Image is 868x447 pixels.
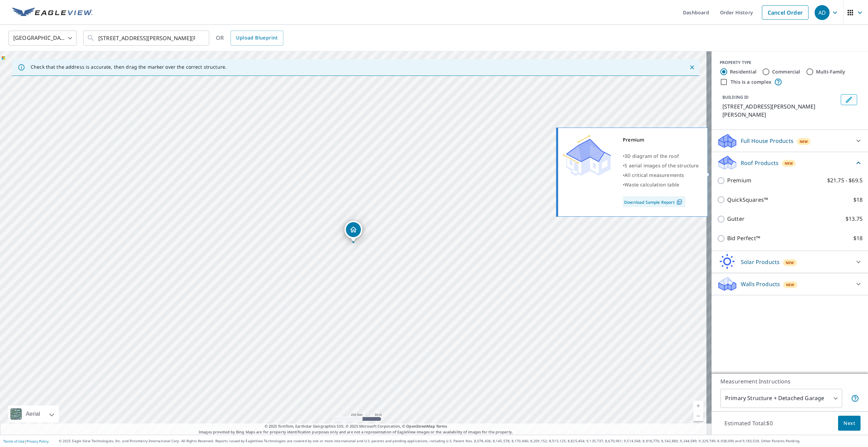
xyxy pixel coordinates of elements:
img: EV Logo [12,7,93,18]
label: Residential [730,68,756,75]
p: Measurement Instructions [720,377,859,385]
label: Multi-Family [816,68,846,75]
button: Edit building 1 [841,94,857,105]
p: Solar Products [741,258,780,266]
div: PROPERTY TYPE [720,60,860,66]
a: Upload Blueprint [231,31,283,46]
a: Cancel Order [762,5,808,20]
p: $18 [853,196,863,204]
p: [STREET_ADDRESS][PERSON_NAME][PERSON_NAME] [722,102,838,119]
span: Your report will include the primary structure and a detached garage if one exists. [851,394,859,402]
div: • [623,151,699,161]
span: Upload Blueprint [236,34,278,42]
a: Download Sample Report [623,196,685,207]
div: AD [815,5,830,20]
div: Aerial [8,405,59,423]
p: QuickSquares™ [727,196,768,204]
div: • [623,180,699,189]
span: © 2025 TomTom, Earthstar Geographics SIO, © 2025 Microsoft Corporation, © [265,424,447,429]
img: Pdf Icon [675,199,684,205]
p: | [3,439,49,443]
a: Privacy Policy [27,439,49,444]
div: Primary Structure + Detached Garage [720,389,842,408]
p: Walls Products [741,280,780,288]
label: Commercial [772,68,800,75]
span: All critical measurements [624,172,684,178]
span: Next [844,419,855,428]
a: Terms [436,424,447,429]
p: BUILDING ID [722,94,749,100]
div: Premium [623,135,699,145]
div: Aerial [24,405,42,423]
span: New [786,282,795,287]
span: New [785,161,793,166]
div: Solar ProductsNew [717,254,863,270]
input: Search by address or latitude-longitude [98,29,195,48]
a: Current Level 17, Zoom In [693,401,703,411]
p: Full House Products [741,137,794,145]
label: This is a complex [731,79,771,85]
button: Close [688,63,697,72]
button: Next [838,416,861,431]
a: OpenStreetMap [406,424,435,429]
p: $18 [853,234,863,243]
div: [GEOGRAPHIC_DATA] [9,29,77,48]
p: Gutter [727,215,745,223]
p: Check that the address is accurate, then drag the marker over the correct structure. [31,64,227,70]
div: Dropped pin, building 1, Residential property, 3354 Dudley Way Fort Collins, CO 80526 [345,221,362,242]
img: Premium [563,135,611,176]
div: • [623,161,699,170]
p: © 2025 Eagle View Technologies, Inc. and Pictometry International Corp. All Rights Reserved. Repo... [59,438,865,444]
a: Terms of Use [3,439,24,444]
p: $13.75 [846,215,863,223]
div: Roof ProductsNew [717,155,863,171]
p: Roof Products [741,159,779,167]
span: 5 aerial images of the structure [624,162,699,169]
div: • [623,170,699,180]
span: New [800,139,808,144]
div: OR [216,31,283,46]
span: 3D diagram of the roof [624,153,679,159]
a: Current Level 17, Zoom Out [693,411,703,421]
p: Estimated Total: $0 [719,416,778,431]
div: Full House ProductsNew [717,133,863,149]
div: Walls ProductsNew [717,276,863,292]
p: $21.75 - $69.5 [827,176,863,185]
span: New [786,260,794,265]
p: Premium [727,176,751,185]
span: Waste calculation table [624,181,679,188]
p: Bid Perfect™ [727,234,760,243]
